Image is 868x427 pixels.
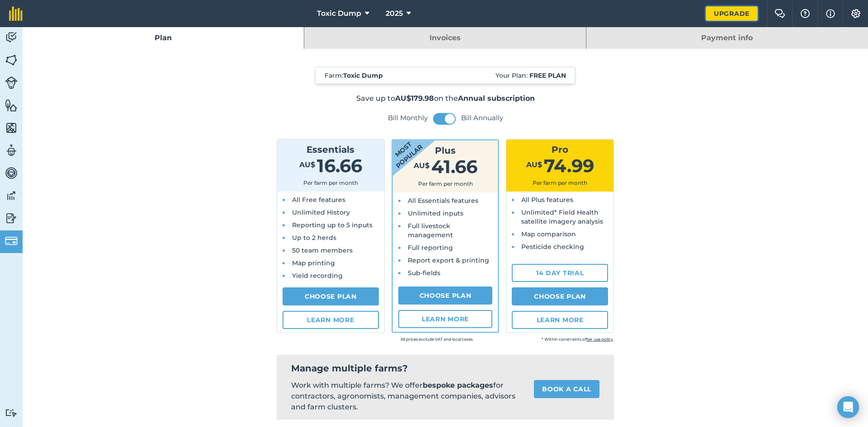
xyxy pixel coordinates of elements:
span: AU$ [414,161,429,170]
a: Payment info [586,27,868,49]
img: svg+xml;base64,PD94bWwgdmVyc2lvbj0iMS4wIiBlbmNvZGluZz0idXRmLTgiPz4KPCEtLSBHZW5lcmF0b3I6IEFkb2JlIE... [5,408,18,417]
span: Essentials [307,144,354,155]
span: Per farm per month [303,179,358,186]
a: 14 day trial [512,264,608,282]
h2: Manage multiple farms? [291,362,599,375]
img: A question mark icon [800,9,811,18]
label: Bill Annually [461,113,503,122]
strong: AU$179.98 [395,94,434,103]
span: Plus [435,145,456,156]
span: Full livestock management [408,222,453,239]
a: Book a call [534,380,599,398]
img: svg+xml;base64,PD94bWwgdmVyc2lvbj0iMS4wIiBlbmNvZGluZz0idXRmLTgiPz4KPCEtLSBHZW5lcmF0b3I6IEFkb2JlIE... [5,166,18,180]
a: Upgrade [706,6,758,21]
span: Unlimited inputs [408,209,463,217]
a: Invoices [304,27,585,49]
span: Up to 2 herds [292,234,336,242]
a: Choose Plan [512,287,608,305]
span: Toxic Dump [317,8,361,19]
span: 41.66 [431,155,477,178]
strong: Annual subscription [458,94,535,103]
label: Bill Monthly [388,113,428,122]
strong: Free plan [529,71,566,80]
a: Choose Plan [398,286,493,305]
span: All Essentials features [408,197,478,205]
img: svg+xml;base64,PD94bWwgdmVyc2lvbj0iMS4wIiBlbmNvZGluZz0idXRmLTgiPz4KPCEtLSBHZW5lcmF0b3I6IEFkb2JlIE... [5,211,18,225]
span: Map printing [292,259,335,267]
strong: Toxic Dump [343,71,383,80]
img: svg+xml;base64,PD94bWwgdmVyc2lvbj0iMS4wIiBlbmNvZGluZz0idXRmLTgiPz4KPCEtLSBHZW5lcmF0b3I6IEFkb2JlIE... [5,144,18,157]
a: Learn more [283,311,379,329]
a: Plan [23,27,304,49]
span: AU$ [299,160,315,169]
span: Unlimited History [292,208,350,216]
img: fieldmargin Logo [9,6,23,21]
strong: Most popular [366,114,440,183]
strong: bespoke packages [423,381,493,389]
span: Farm : [325,71,383,80]
span: Yield recording [292,272,343,280]
img: svg+xml;base64,PHN2ZyB4bWxucz0iaHR0cDovL3d3dy53My5vcmcvMjAwMC9zdmciIHdpZHRoPSI1NiIgaGVpZ2h0PSI2MC... [5,121,18,135]
img: svg+xml;base64,PHN2ZyB4bWxucz0iaHR0cDovL3d3dy53My5vcmcvMjAwMC9zdmciIHdpZHRoPSIxNyIgaGVpZ2h0PSIxNy... [826,8,835,19]
span: Pesticide checking [521,243,584,251]
span: Per farm per month [533,179,587,186]
img: A cog icon [850,9,861,18]
small: * Within constraints of . [473,335,614,344]
p: Save up to on the [215,93,676,104]
span: 16.66 [317,155,362,177]
img: svg+xml;base64,PD94bWwgdmVyc2lvbj0iMS4wIiBlbmNvZGluZz0idXRmLTgiPz4KPCEtLSBHZW5lcmF0b3I6IEFkb2JlIE... [5,189,18,202]
span: Reporting up to 5 inputs [292,221,373,229]
span: 50 team members [292,246,353,254]
span: Per farm per month [418,180,473,187]
img: svg+xml;base64,PD94bWwgdmVyc2lvbj0iMS4wIiBlbmNvZGluZz0idXRmLTgiPz4KPCEtLSBHZW5lcmF0b3I6IEFkb2JlIE... [5,235,18,247]
span: Pro [552,144,568,155]
img: svg+xml;base64,PD94bWwgdmVyc2lvbj0iMS4wIiBlbmNvZGluZz0idXRmLTgiPz4KPCEtLSBHZW5lcmF0b3I6IEFkb2JlIE... [5,31,18,44]
span: Sub-fields [408,269,440,277]
span: Unlimited* Field Health satellite imagery analysis [521,208,603,225]
p: Work with multiple farms? We offer for contractors, agronomists, management companies, advisors a... [291,380,519,413]
span: Your Plan: [495,71,566,80]
small: All prices exclude VAT and local taxes. [333,335,473,344]
a: fair use policy [586,337,613,342]
a: Learn more [398,310,493,328]
img: svg+xml;base64,PHN2ZyB4bWxucz0iaHR0cDovL3d3dy53My5vcmcvMjAwMC9zdmciIHdpZHRoPSI1NiIgaGVpZ2h0PSI2MC... [5,53,18,67]
img: svg+xml;base64,PD94bWwgdmVyc2lvbj0iMS4wIiBlbmNvZGluZz0idXRmLTgiPz4KPCEtLSBHZW5lcmF0b3I6IEFkb2JlIE... [5,76,18,89]
span: AU$ [526,160,542,169]
span: Map comparison [521,230,576,238]
span: Report export & printing [408,256,489,264]
span: All Free features [292,196,345,204]
a: Learn more [512,311,608,329]
img: svg+xml;base64,PHN2ZyB4bWxucz0iaHR0cDovL3d3dy53My5vcmcvMjAwMC9zdmciIHdpZHRoPSI1NiIgaGVpZ2h0PSI2MC... [5,99,18,112]
span: 2025 [386,8,403,19]
span: Full reporting [408,244,453,252]
a: Choose Plan [283,287,379,305]
div: Open Intercom Messenger [837,396,859,418]
img: Two speech bubbles overlapping with the left bubble in the forefront [774,9,785,18]
span: 74.99 [544,155,594,177]
span: All Plus features [521,196,573,204]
